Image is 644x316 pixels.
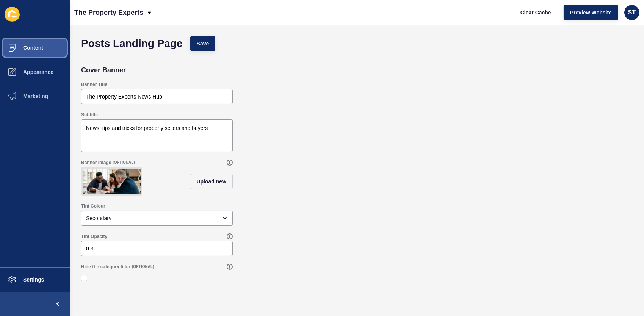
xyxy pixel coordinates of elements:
label: Tint Opacity [81,233,107,239]
span: Clear Cache [520,9,551,16]
label: Banner Image [81,160,111,166]
label: Subtitle [81,112,98,118]
span: (OPTIONAL) [113,160,135,165]
h2: Cover Banner [81,66,126,74]
textarea: News, tips and tricks for property sellers and buyers [82,120,232,151]
span: Preview Website [570,9,612,16]
label: Banner Title [81,81,107,88]
span: Upload new [196,178,226,185]
label: Tint Colour [81,203,105,209]
h1: Posts Landing Page [81,40,183,47]
span: (OPTIONAL) [132,264,154,269]
button: Save [190,36,216,51]
span: ST [628,9,636,16]
button: Upload new [190,174,233,189]
p: The Property Experts [74,3,143,22]
span: Save [197,40,209,47]
img: 2c59218ffc57e500ac6c58f5996b5191.png [83,169,141,194]
button: Preview Website [564,5,618,20]
button: Clear Cache [514,5,558,20]
label: Hide the category filter [81,264,130,270]
div: open menu [81,211,233,226]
